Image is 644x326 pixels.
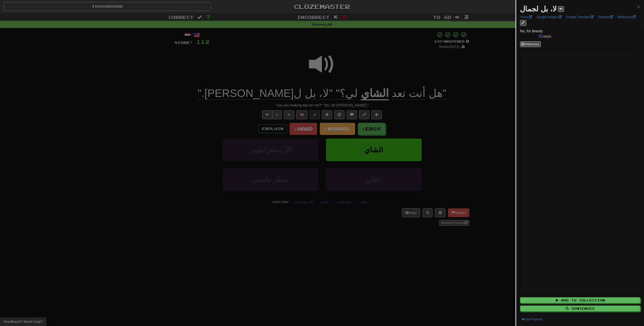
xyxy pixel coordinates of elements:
[564,14,595,20] a: Google Translate
[520,29,543,33] span: No, for beauty
[520,41,541,47] button: Wiktionary
[596,14,615,20] a: Tatoeba
[520,34,552,39] img: Color short
[520,316,544,322] button: Use Popover
[520,5,557,13] strong: لا، بل لجمال
[637,4,640,10] span: ×
[520,297,640,303] button: Add to Collection
[519,14,534,20] a: Forvo
[637,4,640,9] button: Close
[520,20,526,26] button: edit links
[520,306,640,311] button: Sentences
[535,14,563,20] a: Google Images
[616,14,637,20] a: Wiktionary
